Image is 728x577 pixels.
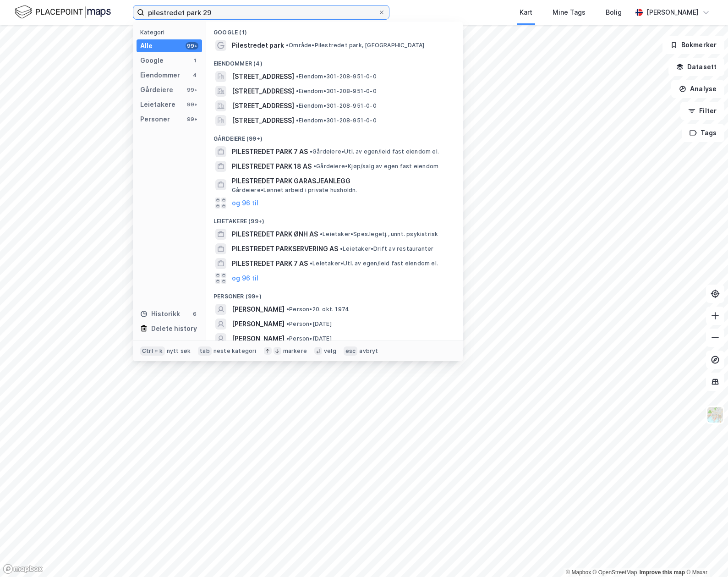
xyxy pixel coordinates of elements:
[232,115,294,126] span: [STREET_ADDRESS]
[232,229,318,240] span: PILESTREDET PARK ØNH AS
[296,88,299,94] span: •
[232,100,294,111] span: [STREET_ADDRESS]
[606,7,622,18] div: Bolig
[140,99,175,110] div: Leietakere
[296,102,377,110] span: Eiendom • 301-208-951-0-0
[206,286,463,302] div: Personer (99+)
[140,346,165,356] div: Ctrl + k
[671,80,724,98] button: Analyse
[15,4,111,20] img: logo.f888ab2527a4732fd821a326f86c7f29.svg
[359,347,378,355] div: avbryt
[232,319,285,330] span: [PERSON_NAME]
[566,569,591,576] a: Mapbox
[340,245,433,253] span: Leietaker • Drift av restauranter
[310,260,438,267] span: Leietaker • Utl. av egen/leid fast eiendom el.
[296,117,377,124] span: Eiendom • 301-208-951-0-0
[682,533,728,577] iframe: Chat Widget
[232,71,294,82] span: [STREET_ADDRESS]
[283,347,307,355] div: markere
[320,231,438,238] span: Leietaker • Spes.legetj., unnt. psykiatrisk
[640,569,685,576] a: Improve this map
[668,58,724,76] button: Datasett
[296,102,299,109] span: •
[662,36,724,54] button: Bokmerker
[206,128,463,144] div: Gårdeiere (99+)
[232,258,308,269] span: PILESTREDET PARK 7 AS
[682,124,724,142] button: Tags
[232,273,258,284] button: og 96 til
[232,146,308,157] span: PILESTREDET PARK 7 AS
[593,569,637,576] a: OpenStreetMap
[680,102,724,120] button: Filter
[553,7,586,18] div: Mine Tags
[140,29,202,36] div: Kategori
[206,53,463,69] div: Eiendommer (4)
[320,231,323,237] span: •
[286,306,289,313] span: •
[646,7,699,18] div: [PERSON_NAME]
[310,148,439,155] span: Gårdeiere • Utl. av egen/leid fast eiendom el.
[340,245,343,252] span: •
[286,42,425,49] span: Område • Pilestredet park, [GEOGRAPHIC_DATA]
[232,176,452,187] span: PILESTREDET PARK GARASJEANLEGG
[296,117,299,124] span: •
[232,333,285,344] span: [PERSON_NAME]
[313,163,316,170] span: •
[232,198,258,209] button: og 96 til
[313,163,438,170] span: Gårdeiere • Kjøp/salg av egen fast eiendom
[144,5,378,19] input: Søk på adresse, matrikkel, gårdeiere, leietakere eller personer
[296,88,377,95] span: Eiendom • 301-208-951-0-0
[186,86,198,93] div: 99+
[191,57,198,64] div: 1
[296,73,299,80] span: •
[324,347,336,355] div: velg
[286,306,349,313] span: Person • 20. okt. 1974
[286,335,332,342] span: Person • [DATE]
[232,243,338,254] span: PILESTREDET PARKSERVERING AS
[198,346,212,356] div: tab
[191,71,198,79] div: 4
[140,40,153,51] div: Alle
[140,55,164,66] div: Google
[706,406,724,423] img: Z
[310,260,312,267] span: •
[140,84,173,95] div: Gårdeiere
[232,187,357,194] span: Gårdeiere • Lønnet arbeid i private husholdn.
[213,347,257,355] div: neste kategori
[286,42,289,49] span: •
[232,304,285,315] span: [PERSON_NAME]
[140,70,180,81] div: Eiendommer
[286,320,289,327] span: •
[140,114,170,125] div: Personer
[186,42,198,49] div: 99+
[186,115,198,123] div: 99+
[310,148,312,155] span: •
[232,86,294,97] span: [STREET_ADDRESS]
[3,564,43,574] a: Mapbox homepage
[232,40,284,51] span: Pilestredet park
[344,346,358,356] div: esc
[286,335,289,342] span: •
[286,320,332,328] span: Person • [DATE]
[206,210,463,227] div: Leietakere (99+)
[206,22,463,38] div: Google (1)
[682,533,728,577] div: Kontrollprogram for chat
[186,101,198,108] div: 99+
[191,310,198,318] div: 6
[151,323,197,334] div: Delete history
[167,347,191,355] div: nytt søk
[232,161,312,172] span: PILESTREDET PARK 18 AS
[296,73,377,80] span: Eiendom • 301-208-951-0-0
[520,7,532,18] div: Kart
[140,308,180,319] div: Historikk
